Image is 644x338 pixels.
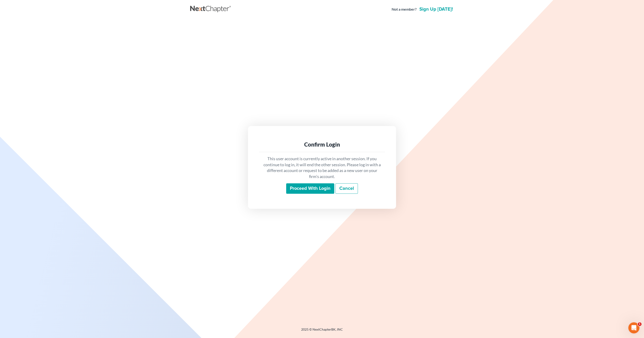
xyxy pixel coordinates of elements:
[263,156,381,180] p: This user account is currently active in another session. If you continue to log in, it will end ...
[335,183,358,194] a: Cancel
[638,322,641,326] span: 1
[263,141,381,148] div: Confirm Login
[190,327,454,335] div: 2025 © NextChapterBK, INC
[628,322,639,333] iframe: Intercom live chat
[286,183,334,194] input: Proceed with login
[418,7,454,12] a: Sign up [DATE]!
[392,7,417,12] strong: Not a member?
